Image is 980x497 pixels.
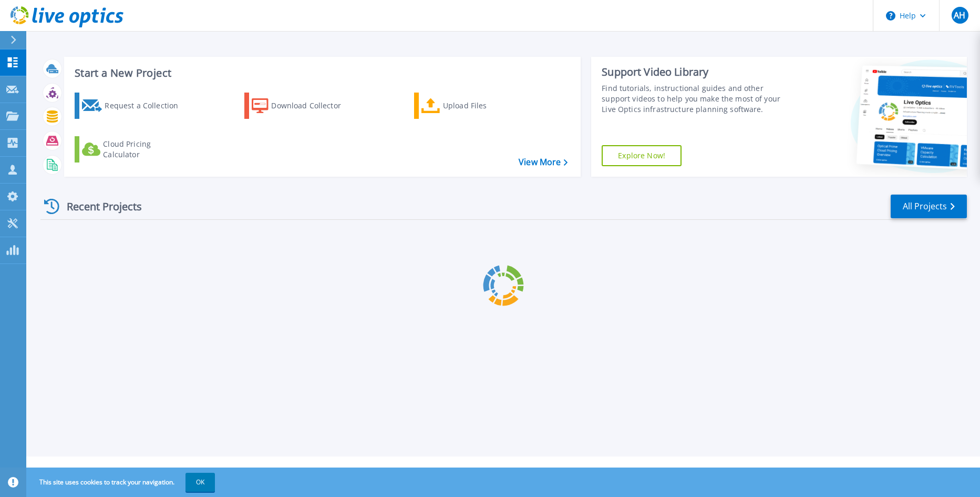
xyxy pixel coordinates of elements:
div: Support Video Library [602,65,793,79]
div: Request a Collection [105,95,189,116]
div: Download Collector [271,95,355,116]
a: Upload Files [414,93,531,119]
div: Upload Files [443,95,527,116]
a: Explore Now! [602,145,682,166]
a: Cloud Pricing Calculator [75,136,192,163]
span: This site uses cookies to track your navigation. [29,473,215,492]
a: Download Collector [244,93,362,119]
div: Recent Projects [40,194,156,219]
a: Request a Collection [75,93,192,119]
button: OK [185,473,215,492]
a: All Projects [891,195,967,218]
span: AH [954,11,965,19]
div: Find tutorials, instructional guides and other support videos to help you make the most of your L... [602,83,793,115]
a: View More [519,157,568,167]
h3: Start a New Project [75,67,567,79]
div: Cloud Pricing Calculator [103,139,187,160]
